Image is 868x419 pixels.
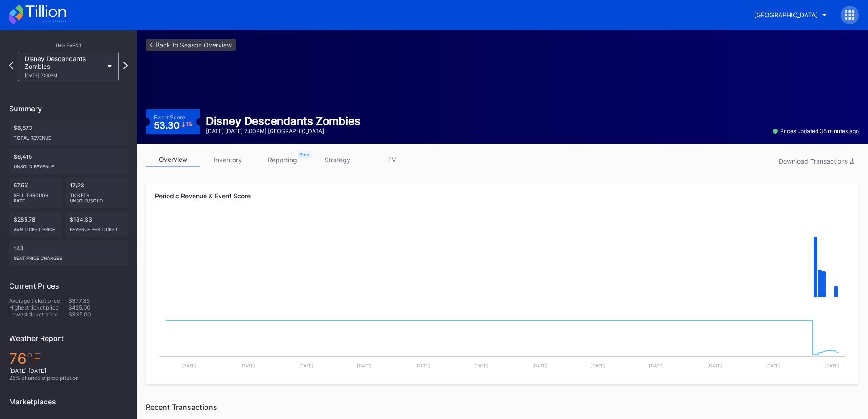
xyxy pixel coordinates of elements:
div: Highest ticket price [9,304,68,311]
text: [DATE] [298,363,313,368]
div: Summary [9,104,128,113]
text: [DATE] [357,363,372,368]
div: 76 [9,350,128,367]
div: 25 % chance of precipitation [9,374,128,381]
a: TV [365,153,419,167]
text: [DATE] [240,363,255,368]
div: $285.78 [9,212,62,237]
div: 17/23 [65,177,128,208]
span: ℉ [26,350,41,367]
div: $335.00 [68,311,128,318]
div: 53.30 [154,121,192,130]
a: inventory [200,153,255,167]
div: Event Score [154,114,185,121]
div: $425.00 [68,304,128,311]
div: Sell Through Rate [14,189,57,203]
a: strategy [310,153,365,167]
div: [DATE] [DATE] 7:00PM | [GEOGRAPHIC_DATA] [206,128,360,134]
text: [DATE] [765,363,781,368]
a: overview [146,153,200,167]
div: Recent Transactions [146,403,859,412]
button: [GEOGRAPHIC_DATA] [747,6,834,23]
div: $6,415 [9,149,128,174]
text: [DATE] [532,363,547,368]
div: Unsold Revenue [14,160,123,169]
button: Download Transactions [774,155,859,167]
a: <-Back to Season Overview [146,39,236,51]
div: Current Prices [9,281,128,290]
div: Periodic Revenue & Event Score [155,192,850,200]
div: $6,573 [9,120,128,145]
text: [DATE] [473,363,488,368]
text: [DATE] [591,363,606,368]
div: seat price changes [14,252,123,261]
div: Tickets Unsold/Sold [70,189,123,203]
div: 1 % [186,122,192,127]
div: [DATE] [DATE] [9,367,128,374]
div: Lowest ticket price [9,311,68,318]
div: Disney Descendants Zombies [25,55,103,78]
div: Avg ticket price [14,223,57,232]
div: Marketplaces [9,397,128,406]
div: Disney Descendants Zombies [206,114,360,128]
div: [GEOGRAPHIC_DATA] [754,11,818,19]
div: 57.5% [9,177,62,208]
div: Average ticket price [9,297,68,304]
text: [DATE] [707,363,722,368]
div: [DATE] 7:00PM [25,72,103,78]
text: [DATE] [824,363,839,368]
svg: Chart title [155,216,850,307]
text: [DATE] [415,363,430,368]
a: reporting [255,153,310,167]
div: 148 [9,240,128,265]
div: Weather Report [9,334,128,343]
text: [DATE] [181,363,196,368]
svg: Chart title [155,307,850,375]
div: Revenue per ticket [70,223,123,232]
div: Total Revenue [14,131,123,140]
div: Download Transactions [779,157,854,165]
div: Prices updated 35 minutes ago [773,128,859,134]
div: $164.33 [65,212,128,237]
div: $377.35 [68,297,128,304]
div: This Event [9,42,128,48]
text: [DATE] [649,363,664,368]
